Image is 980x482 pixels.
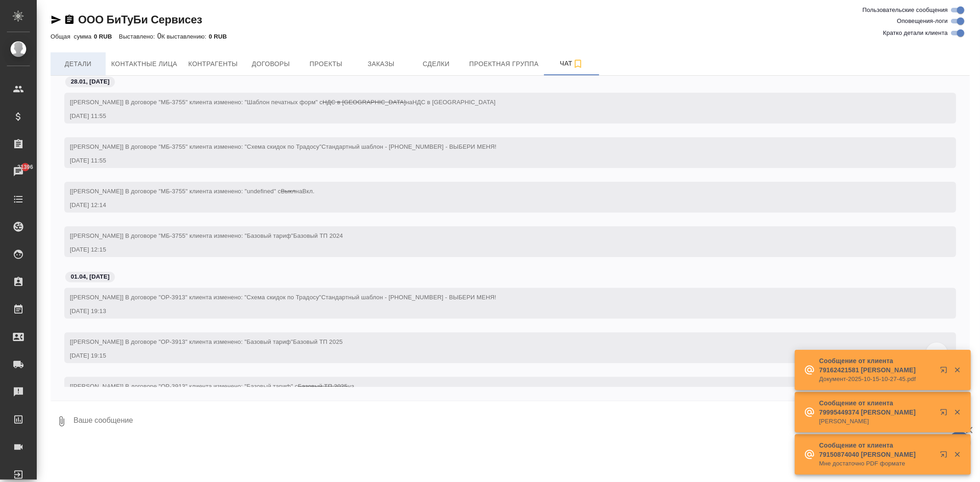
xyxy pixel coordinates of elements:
[302,188,314,195] span: Вкл.
[321,294,496,301] span: Стандартный шаблон - [PHONE_NUMBER] - ВЫБЕРИ МЕНЯ!
[862,6,948,15] span: Пользовательские сообщения
[323,99,406,106] span: НДС в [GEOGRAPHIC_DATA]
[70,307,924,316] div: [DATE] 19:13
[70,338,343,345] span: [[PERSON_NAME]] В договоре "OP-3913" клиента изменено: "Базовый тариф"
[70,351,924,360] div: [DATE] 19:15
[819,459,934,468] p: Мне достаточно PDF формате
[935,445,957,467] button: Открыть в новой вкладке
[819,441,934,459] p: Сообщение от клиента 79150874040 [PERSON_NAME]
[414,58,458,70] span: Сделки
[119,33,157,40] p: Выставлено:
[94,33,119,40] p: 0 RUB
[298,383,347,390] span: Базовый ТП 2025
[935,361,957,383] button: Открыть в новой вкладке
[322,143,497,150] span: Стандартный шаблон - [PHONE_NUMBER] - ВЫБЕРИ МЕНЯ!
[2,160,34,183] a: 21396
[819,398,934,417] p: Сообщение от клиента 79995449374 [PERSON_NAME]
[70,112,924,121] div: [DATE] 11:55
[70,245,924,254] div: [DATE] 12:15
[304,58,348,70] span: Проекты
[413,99,496,106] span: НДС в [GEOGRAPHIC_DATA]
[111,58,177,70] span: Контактные лица
[819,417,934,426] p: [PERSON_NAME]
[70,232,343,239] span: [[PERSON_NAME]] В договоре "МБ-3755" клиента изменено: "Базовый тариф"
[70,156,924,165] div: [DATE] 11:55
[293,232,343,239] span: Базовый ТП 2024
[64,14,75,25] button: Скопировать ссылку
[819,356,934,375] p: Сообщение от клиента 79162421581 [PERSON_NAME]
[71,77,109,86] p: 28.01, [DATE]
[70,201,924,210] div: [DATE] 12:14
[70,188,315,195] span: [[PERSON_NAME]] В договоре "МБ-3755" клиента изменено: "undefined" с на
[70,143,497,150] span: [[PERSON_NAME]] В договоре "МБ-3755" клиента изменено: "Схема скидок по Традосу"
[56,58,100,70] span: Детали
[948,408,967,416] button: Закрыть
[70,99,496,106] span: [[PERSON_NAME]] В договоре "МБ-3755" клиента изменено: "Шаблон печатных форм" с на
[549,58,594,69] span: Чат
[293,338,343,345] span: Базовый ТП 2025
[78,13,202,26] a: ООО БиТуБи Сервисез
[819,375,934,384] p: Документ-2025-10-15-10-27-45.pdf
[209,33,234,40] p: 0 RUB
[51,14,62,25] button: Скопировать ссылку для ЯМессенджера
[249,58,293,70] span: Договоры
[359,58,403,70] span: Заказы
[70,383,354,390] span: [[PERSON_NAME]] В договоре "OP-3913" клиента изменено: "Базовый тариф" с на
[883,28,948,38] span: Кратко детали клиента
[12,163,39,172] span: 21396
[897,17,948,26] span: Оповещения-логи
[70,294,496,301] span: [[PERSON_NAME]] В договоре "OP-3913" клиента изменено: "Схема скидок по Традосу"
[935,403,957,425] button: Открыть в новой вкладке
[281,188,295,195] span: Выкл
[188,58,238,70] span: Контрагенты
[948,366,967,374] button: Закрыть
[51,31,970,42] div: 0
[71,272,109,281] p: 01.04, [DATE]
[161,33,209,40] p: К выставлению:
[948,450,967,459] button: Закрыть
[51,33,94,40] p: Общая сумма
[469,58,538,70] span: Проектная группа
